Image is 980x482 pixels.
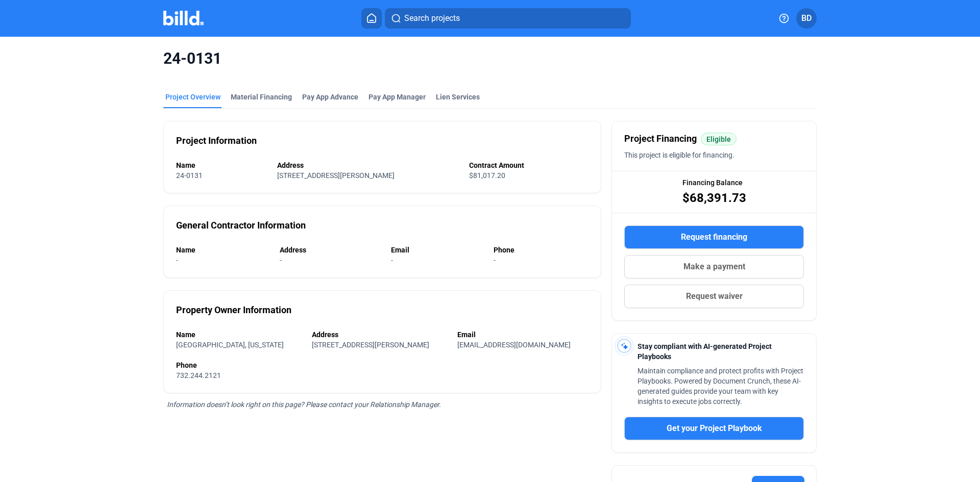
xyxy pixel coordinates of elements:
span: - [176,256,178,264]
span: Make a payment [683,261,745,273]
div: Name [176,160,267,170]
div: Material Financing [231,92,292,102]
span: - [391,256,393,264]
span: Request financing [681,231,747,243]
div: Contract Amount [469,160,589,170]
div: Project Information [176,134,257,148]
span: Search projects [404,12,460,24]
div: Name [176,245,269,255]
div: Lien Services [436,92,480,102]
span: This project is eligible for financing. [624,151,734,159]
span: [STREET_ADDRESS][PERSON_NAME] [277,171,395,180]
span: 732.244.2121 [176,371,221,379]
span: $81,017.20 [469,171,505,180]
div: General Contractor Information [176,218,306,233]
span: - [280,256,282,264]
div: Address [277,160,459,170]
span: Stay compliant with AI-generated Project Playbooks [638,342,772,361]
span: [GEOGRAPHIC_DATA], [US_STATE] [176,341,284,349]
span: [EMAIL_ADDRESS][DOMAIN_NAME] [457,341,571,349]
div: Address [280,245,380,255]
span: 24-0131 [163,49,817,68]
mat-chip: Eligible [701,133,737,145]
span: Information doesn’t look right on this page? Please contact your Relationship Manager. [167,400,441,409]
div: Email [457,329,589,340]
div: Address [312,329,447,340]
div: Property Owner Information [176,303,291,317]
div: Phone [494,245,589,255]
span: Maintain compliance and protect profits with Project Playbooks. Powered by Document Crunch, these... [638,367,803,405]
span: [STREET_ADDRESS][PERSON_NAME] [312,341,429,349]
span: $68,391.73 [682,190,746,206]
div: Phone [176,360,589,370]
span: Pay App Manager [369,92,426,102]
div: Project Overview [165,92,220,102]
span: Financing Balance [682,177,743,188]
span: Get your Project Playbook [667,422,762,435]
span: Request waiver [686,290,743,302]
div: Email [391,245,483,255]
img: Billd Company Logo [163,11,204,26]
span: - [494,256,496,264]
span: BD [801,12,812,24]
div: Pay App Advance [302,92,358,102]
div: Name [176,329,302,340]
span: 24-0131 [176,171,203,180]
span: Project Financing [624,132,697,146]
